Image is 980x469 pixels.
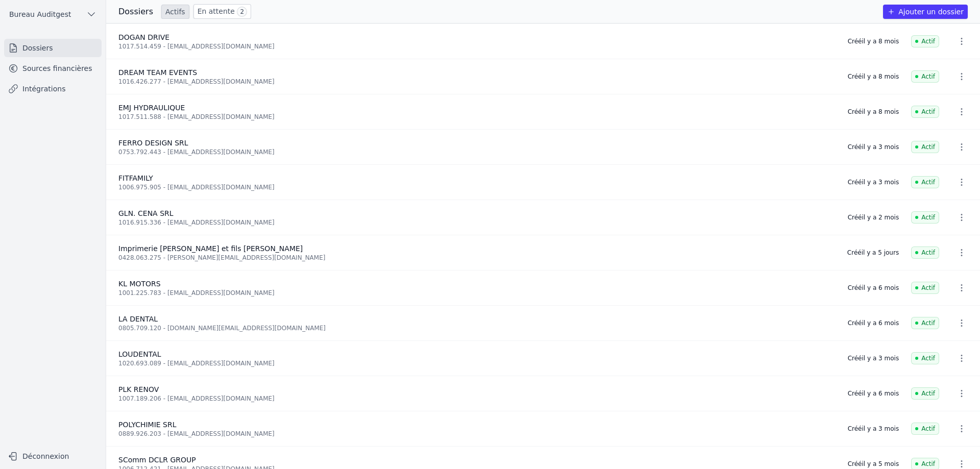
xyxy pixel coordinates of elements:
div: Créé il y a 3 mois [848,354,899,362]
span: KL MOTORS [118,280,161,288]
div: 1017.511.588 - [EMAIL_ADDRESS][DOMAIN_NAME] [118,113,836,121]
span: PLK RENOV [118,385,159,393]
span: Actif [911,35,939,47]
span: 2 [237,7,247,17]
span: FERRO DESIGN SRL [118,139,188,147]
span: DREAM TEAM EVENTS [118,68,197,77]
span: EMJ HYDRAULIQUE [118,104,185,112]
div: Créé il y a 5 jours [847,249,899,257]
div: 1016.426.277 - [EMAIL_ADDRESS][DOMAIN_NAME] [118,78,836,86]
div: Créé il y a 3 mois [848,178,899,186]
span: Actif [911,317,939,329]
span: Imprimerie [PERSON_NAME] et fils [PERSON_NAME] [118,244,303,253]
h3: Dossiers [118,6,153,18]
span: SComm DCLR GROUP [118,456,196,464]
span: FITFAMILY [118,174,153,182]
span: GLN. CENA SRL [118,209,174,217]
a: Sources financières [4,59,102,78]
span: Actif [911,211,939,224]
span: Actif [911,246,939,259]
span: Actif [911,352,939,364]
span: Actif [911,282,939,294]
span: DOGAN DRIVE [118,33,169,41]
span: LA DENTAL [118,315,158,323]
a: Intégrations [4,80,102,98]
div: Créé il y a 5 mois [848,460,899,468]
div: Créé il y a 6 mois [848,389,899,398]
a: Dossiers [4,39,102,57]
span: LOUDENTAL [118,350,161,358]
div: 1020.693.089 - [EMAIL_ADDRESS][DOMAIN_NAME] [118,359,836,367]
span: Actif [911,70,939,83]
span: Actif [911,387,939,400]
a: En attente 2 [193,4,251,19]
div: 1001.225.783 - [EMAIL_ADDRESS][DOMAIN_NAME] [118,289,836,297]
div: 1006.975.905 - [EMAIL_ADDRESS][DOMAIN_NAME] [118,183,836,191]
span: Actif [911,141,939,153]
div: 0753.792.443 - [EMAIL_ADDRESS][DOMAIN_NAME] [118,148,836,156]
span: Actif [911,176,939,188]
span: Bureau Auditgest [9,9,71,19]
div: 0428.063.275 - [PERSON_NAME][EMAIL_ADDRESS][DOMAIN_NAME] [118,254,835,262]
a: Actifs [161,5,189,19]
div: Créé il y a 3 mois [848,425,899,433]
button: Ajouter un dossier [883,5,968,19]
div: 1016.915.336 - [EMAIL_ADDRESS][DOMAIN_NAME] [118,218,836,227]
div: Créé il y a 8 mois [848,37,899,45]
div: Créé il y a 3 mois [848,143,899,151]
div: Créé il y a 6 mois [848,284,899,292]
div: Créé il y a 8 mois [848,108,899,116]
div: 1007.189.206 - [EMAIL_ADDRESS][DOMAIN_NAME] [118,394,836,403]
div: 1017.514.459 - [EMAIL_ADDRESS][DOMAIN_NAME] [118,42,836,51]
button: Déconnexion [4,448,102,464]
span: POLYCHIMIE SRL [118,421,177,429]
div: 0805.709.120 - [DOMAIN_NAME][EMAIL_ADDRESS][DOMAIN_NAME] [118,324,836,332]
div: Créé il y a 6 mois [848,319,899,327]
div: 0889.926.203 - [EMAIL_ADDRESS][DOMAIN_NAME] [118,430,836,438]
div: Créé il y a 2 mois [848,213,899,221]
div: Créé il y a 8 mois [848,72,899,81]
button: Bureau Auditgest [4,6,102,22]
span: Actif [911,106,939,118]
span: Actif [911,423,939,435]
